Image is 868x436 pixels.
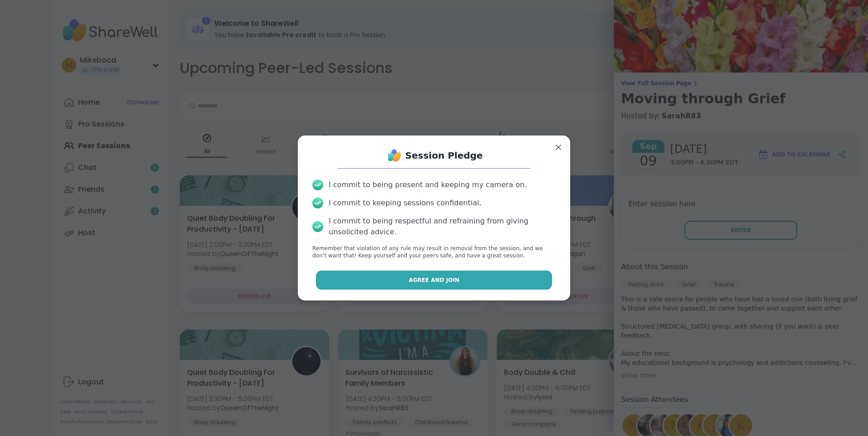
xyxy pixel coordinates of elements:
div: I commit to being respectful and refraining from giving unsolicited advice. [329,216,556,237]
h1: Session Pledge [405,149,483,162]
div: I commit to keeping sessions confidential. [329,198,482,208]
button: Agree and Join [316,271,552,290]
img: ShareWell Logo [385,146,404,165]
p: Remember that violation of any rule may result in removal from the session, and we don’t want tha... [312,245,556,260]
div: I commit to being present and keeping my camera on. [329,179,527,190]
span: Agree and Join [409,276,459,284]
